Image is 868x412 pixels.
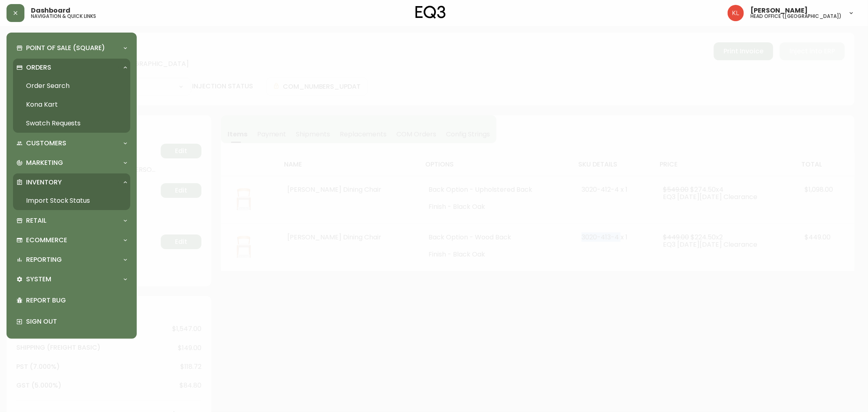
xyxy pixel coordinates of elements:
div: Ecommerce [13,231,130,249]
div: Marketing [13,154,130,172]
p: Inventory [26,178,62,187]
div: Inventory [13,173,130,191]
a: Order Search [13,77,130,95]
p: Report Bug [26,296,127,305]
div: Reporting [13,251,130,269]
span: [PERSON_NAME] [750,7,808,14]
h5: navigation & quick links [31,14,96,19]
p: Customers [26,139,66,148]
a: Swatch Requests [13,114,130,133]
p: Ecommerce [26,236,67,245]
div: Point of Sale (Square) [13,39,130,57]
a: Import Stock Status [13,191,130,210]
img: 2c0c8aa7421344cf0398c7f872b772b5 [728,5,744,21]
p: System [26,275,51,284]
div: Report Bug [13,290,130,311]
p: Marketing [26,158,63,167]
p: Retail [26,216,46,225]
h5: head office ([GEOGRAPHIC_DATA]) [750,14,842,19]
p: Point of Sale (Square) [26,44,105,53]
p: Sign Out [26,317,127,326]
p: Orders [26,63,51,72]
p: Reporting [26,255,62,264]
a: Kona Kart [13,95,130,114]
div: System [13,270,130,288]
div: Sign Out [13,311,130,332]
div: Customers [13,134,130,152]
div: Retail [13,212,130,230]
span: Dashboard [31,7,70,14]
img: logo [415,6,446,19]
div: Orders [13,59,130,77]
